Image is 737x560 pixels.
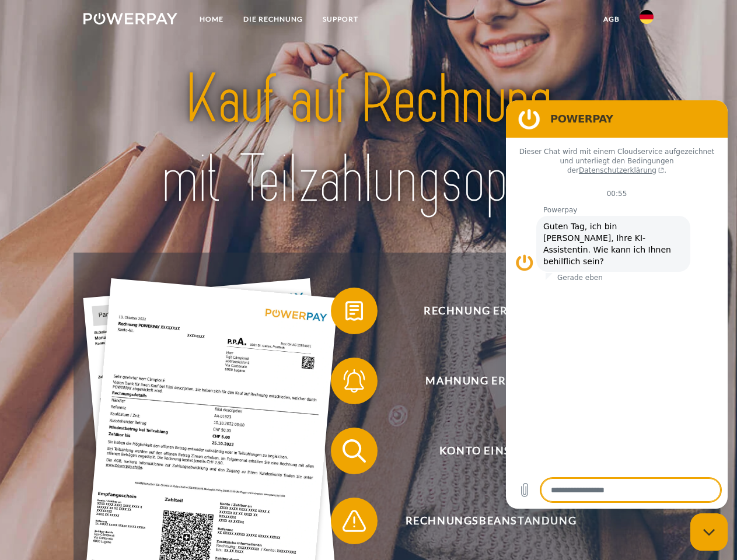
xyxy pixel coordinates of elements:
img: qb_warning.svg [340,506,369,535]
span: Konto einsehen [348,428,634,474]
a: Home [190,9,233,30]
iframe: Schaltfläche zum Öffnen des Messaging-Fensters; Konversation läuft [690,513,728,551]
span: Rechnung erhalten? [348,288,634,334]
img: qb_bell.svg [340,366,369,395]
a: SUPPORT [313,9,368,30]
button: Mahnung erhalten? [331,358,634,404]
button: Konto einsehen [331,428,634,474]
button: Rechnungsbeanstandung [331,498,634,544]
a: DIE RECHNUNG [233,9,313,30]
img: qb_search.svg [340,436,369,466]
span: Mahnung erhalten? [348,358,634,404]
span: Rechnungsbeanstandung [348,498,634,544]
img: de [640,10,654,24]
iframe: Messaging-Fenster [506,100,728,509]
img: qb_bill.svg [340,296,369,325]
img: title-powerpay_de.svg [111,56,626,223]
button: Rechnung erhalten? [331,288,634,334]
img: logo-powerpay-white.svg [83,13,177,24]
a: agb [593,9,630,30]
